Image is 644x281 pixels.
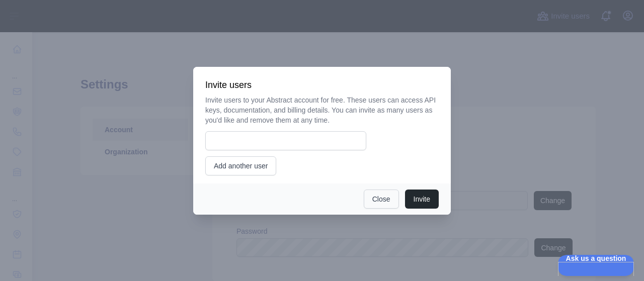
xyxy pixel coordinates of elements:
[205,79,439,91] h3: Invite users
[405,190,439,209] button: Invite
[205,95,439,125] p: Invite users to your Abstract account for free. These users can access API keys, documentation, a...
[558,255,634,276] iframe: Help Scout Beacon - Open
[205,156,276,175] button: Add another user
[364,190,399,209] button: Close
